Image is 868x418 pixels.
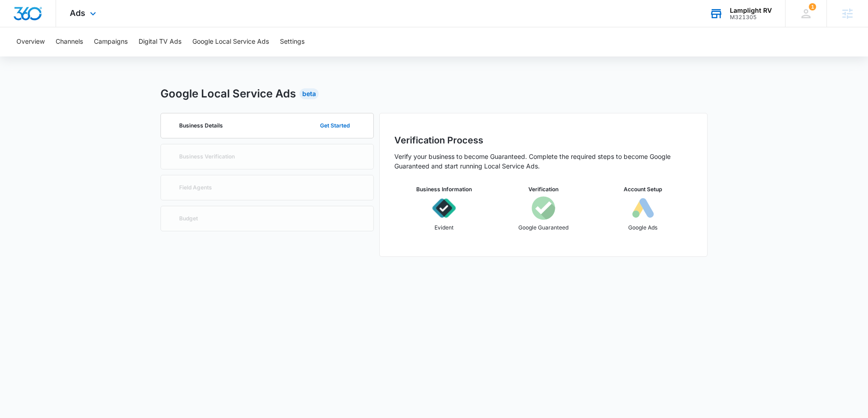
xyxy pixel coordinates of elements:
[532,196,555,220] img: icon-googleGuaranteed.svg
[70,8,85,18] span: Ads
[394,152,692,171] p: Verify your business to become Guaranteed. Complete the required steps to become Google Guarantee...
[416,185,472,194] h3: Business Information
[518,224,568,232] p: Google Guaranteed
[160,113,374,138] a: Business DetailsGet Started
[730,7,772,14] div: account name
[160,86,296,102] h2: Google Local Service Ads
[394,133,692,147] h2: Verification Process
[56,27,83,56] button: Channels
[192,27,269,56] button: Google Local Service Ads
[809,3,816,10] span: 1
[432,196,456,220] img: icon-evident.svg
[300,88,319,99] div: Beta
[631,196,655,220] img: icon-googleAds-b.svg
[624,185,662,194] h3: Account Setup
[16,27,45,56] button: Overview
[280,27,305,56] button: Settings
[179,123,223,128] p: Business Details
[528,185,558,194] h3: Verification
[139,27,181,56] button: Digital TV Ads
[628,224,657,232] p: Google Ads
[730,14,772,20] div: account id
[94,27,128,56] button: Campaigns
[434,224,454,232] p: Evident
[809,3,816,10] div: notifications count
[311,115,359,137] button: Get Started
